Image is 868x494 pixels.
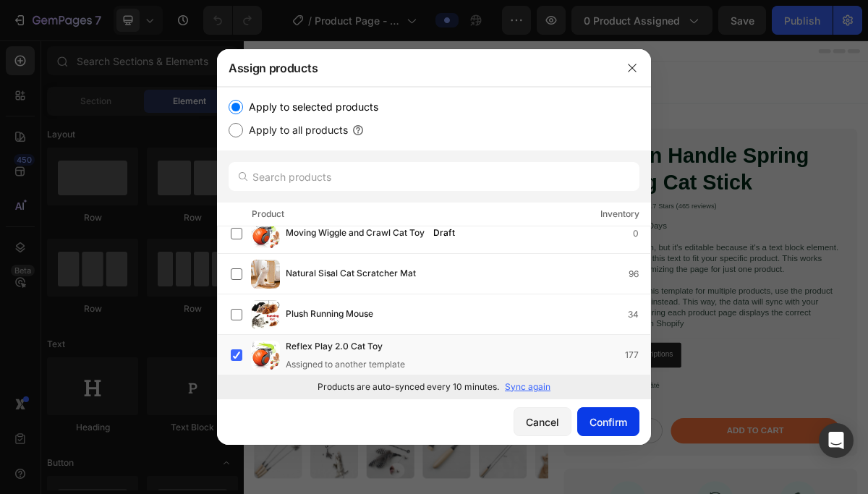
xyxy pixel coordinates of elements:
div: Assign products [217,49,613,87]
img: gempages_580808424384627630-4cd17ed3-4aee-4aad-bdc2-07a7b52f6c75.png [394,39,474,77]
div: /> [217,87,651,398]
img: product-img [251,219,280,248]
div: Assigned to another template [286,358,406,371]
span: Moving Wiggle and Crawl Cat Toy [286,226,425,242]
button: Cancel [514,407,571,436]
div: Open Intercom Messenger [819,423,854,458]
p: Products are auto-synced every 10 minutes. [318,380,499,393]
span: Plush Running Mouse [286,307,373,323]
button: Seal Subscriptions [472,420,608,455]
div: Product [252,207,284,221]
button: Confirm [577,407,639,436]
input: Search products [229,162,639,191]
img: product-img [251,341,280,370]
img: product-img [251,300,280,329]
p: Sync again [505,380,550,393]
div: Seal Subscriptions [513,429,597,444]
span: Reflex Play 2.0 Cat Toy [286,339,383,355]
p: Rated 4.7 Stars (465 reviews) [533,225,658,237]
div: 177 [625,348,650,362]
div: Cancel [526,414,559,430]
div: Confirm [590,414,627,430]
img: SealSubscriptions.png [484,429,501,446]
label: Apply to all products [243,122,348,139]
h1: Wooden Handle Spring Teasing Cat Stick [467,140,829,218]
div: 34 [628,307,650,322]
label: Apply to selected products [243,98,378,116]
p: If you plan to use this template for multiple products, use the product description feature inste... [468,341,827,401]
p: This is a description, but it's editable because it's a text block element. You can customize thi... [468,281,827,325]
div: Draft [427,226,461,240]
div: 96 [629,267,650,281]
p: Delivery Every 30 Days [468,251,827,266]
img: product-img [251,260,280,289]
div: Inventory [600,207,639,221]
div: 0 [633,226,650,241]
p: Premium gourmet pâté [482,474,578,486]
span: Natural Sisal Cat Scratcher Mat [286,266,416,282]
